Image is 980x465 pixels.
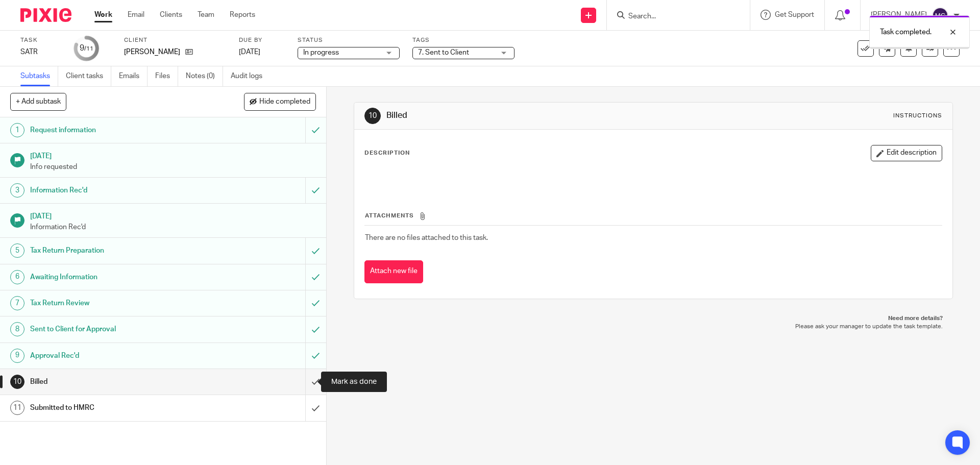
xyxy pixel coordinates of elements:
[30,222,316,232] p: Information Rec'd
[30,270,207,285] h1: Awaiting Information
[84,46,93,52] small: /11
[871,145,942,161] button: Edit description
[10,270,24,284] div: 6
[364,260,423,283] button: Attach new file
[230,10,255,20] a: Reports
[239,48,260,56] span: [DATE]
[364,323,942,331] p: Please ask your manager to update the task template.
[418,49,469,56] span: 7. Sent to Client
[30,374,207,389] h1: Billed
[30,183,207,198] h1: Information Rec'd
[30,296,207,311] h1: Tax Return Review
[30,123,207,138] h1: Request information
[30,348,207,363] h1: Approval Rec'd
[10,123,24,137] div: 1
[386,110,675,121] h1: Billed
[893,112,942,120] div: Instructions
[365,234,488,241] span: There are no files attached to this task.
[303,49,339,56] span: In progress
[10,296,24,310] div: 7
[30,243,207,258] h1: Tax Return Preparation
[155,66,178,86] a: Files
[20,66,58,86] a: Subtasks
[160,10,182,20] a: Clients
[124,36,226,44] label: Client
[186,66,223,86] a: Notes (0)
[94,10,112,20] a: Work
[244,93,316,110] button: Hide completed
[119,66,148,86] a: Emails
[412,36,514,44] label: Tags
[30,400,207,415] h1: Submitted to HMRC
[30,149,316,161] h1: [DATE]
[30,209,316,222] h1: [DATE]
[80,42,93,54] div: 9
[10,183,24,198] div: 3
[198,10,214,20] a: Team
[30,162,316,172] p: Info requested
[20,36,61,44] label: Task
[124,47,180,57] p: [PERSON_NAME]
[932,7,948,23] img: svg%3E
[259,98,310,106] span: Hide completed
[10,243,24,258] div: 5
[364,108,381,124] div: 10
[364,149,410,157] p: Description
[20,8,71,22] img: Pixie
[10,322,24,336] div: 8
[10,93,66,110] button: + Add subtask
[66,66,111,86] a: Client tasks
[30,322,207,337] h1: Sent to Client for Approval
[10,401,24,415] div: 11
[364,314,942,323] p: Need more details?
[231,66,270,86] a: Audit logs
[128,10,144,20] a: Email
[880,27,932,37] p: Task completed.
[20,47,61,57] div: SATR
[10,375,24,389] div: 10
[239,36,285,44] label: Due by
[10,349,24,363] div: 9
[365,213,414,218] span: Attachments
[298,36,400,44] label: Status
